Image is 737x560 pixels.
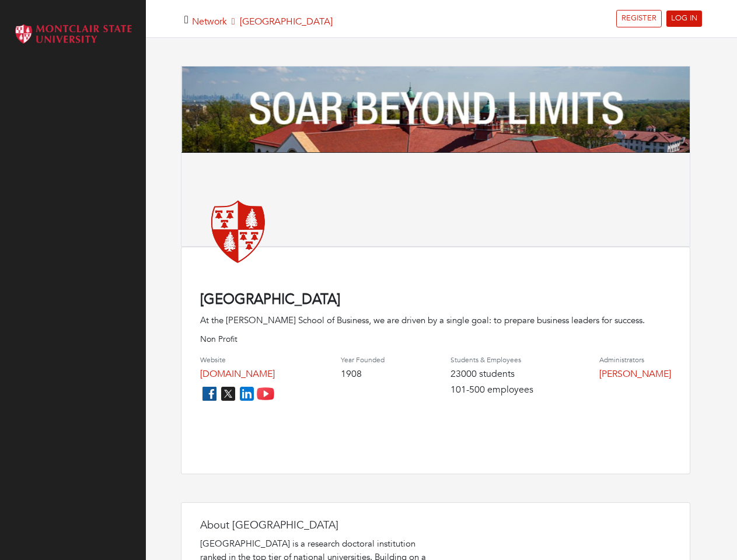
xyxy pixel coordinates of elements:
h4: About [GEOGRAPHIC_DATA] [200,519,434,532]
h4: 101-500 employees [450,384,533,395]
img: twitter_icon-7d0bafdc4ccc1285aa2013833b377ca91d92330db209b8298ca96278571368c9.png [219,384,237,403]
img: Montclair%20Banner.png [181,66,690,153]
h5: [GEOGRAPHIC_DATA] [192,16,333,27]
h4: 23000 students [450,369,533,380]
h4: 1908 [341,369,385,380]
h4: Year Founded [341,356,385,364]
a: [PERSON_NAME] [599,367,671,380]
img: youtube_icon-fc3c61c8c22f3cdcae68f2f17984f5f016928f0ca0694dd5da90beefb88aa45e.png [256,384,275,403]
h4: Administrators [599,356,671,364]
img: facebook_icon-256f8dfc8812ddc1b8eade64b8eafd8a868ed32f90a8d2bb44f507e1979dbc24.png [200,384,219,403]
a: Network [192,15,227,28]
p: Non Profit [200,333,671,345]
a: [DOMAIN_NAME] [200,367,275,380]
h4: Students & Employees [450,356,533,364]
img: montclair-state-university.png [200,192,276,268]
img: Montclair_logo.png [12,20,134,48]
a: LOG IN [666,10,702,27]
h4: Website [200,356,275,364]
a: REGISTER [616,10,662,27]
div: At the [PERSON_NAME] School of Business, we are driven by a single goal: to prepare business lead... [200,314,671,327]
h4: [GEOGRAPHIC_DATA] [200,292,671,309]
img: linkedin_icon-84db3ca265f4ac0988026744a78baded5d6ee8239146f80404fb69c9eee6e8e7.png [237,384,256,403]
